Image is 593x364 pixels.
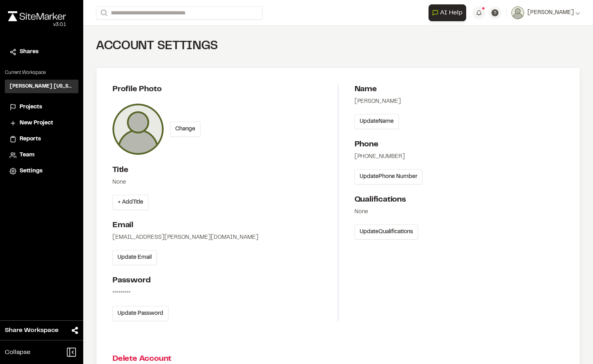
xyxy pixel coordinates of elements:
[8,11,66,21] img: rebrand.png
[10,83,74,90] h3: [PERSON_NAME] [US_STATE]
[10,135,74,144] a: Reports
[527,8,574,17] span: [PERSON_NAME]
[440,8,463,18] span: AI Help
[112,104,164,155] img: User upload
[5,348,30,357] span: Collapse
[355,194,565,206] h2: Qualifications
[10,119,74,128] a: New Project
[112,104,164,155] div: Click or Drag and Drop to change photo
[112,306,168,321] button: Update Password
[5,69,78,76] p: Current Workspace
[355,224,418,240] button: UpdateQualifications
[20,167,42,176] span: Settings
[112,195,148,210] button: + AddTitle
[112,233,338,242] div: [EMAIL_ADDRESS][PERSON_NAME][DOMAIN_NAME]
[5,326,58,335] span: Share Workspace
[20,135,41,144] span: Reports
[112,275,338,287] h2: Password
[511,6,524,19] img: User
[112,178,338,187] div: None
[20,119,53,128] span: New Project
[429,4,466,21] button: Open AI Assistant
[20,151,34,160] span: Team
[355,114,399,129] button: UpdateName
[112,220,338,232] h2: Email
[20,48,38,56] span: Shares
[170,122,200,137] button: Change
[8,21,66,28] div: Oh geez...please don't...
[355,97,565,106] div: [PERSON_NAME]
[112,250,157,265] button: Update Email
[96,38,580,54] h1: Account Settings
[10,103,74,112] a: Projects
[355,139,565,151] h2: Phone
[355,152,565,161] div: [PHONE_NUMBER]
[10,167,74,176] a: Settings
[112,164,338,176] h2: Title
[10,151,74,160] a: Team
[355,208,565,216] div: None
[96,6,110,20] button: Search
[355,169,423,184] button: UpdatePhone Number
[355,84,565,96] h2: Name
[429,4,469,21] div: Open AI Assistant
[20,103,42,112] span: Projects
[112,84,338,96] h2: Profile Photo
[10,48,74,56] a: Shares
[511,6,580,19] button: [PERSON_NAME]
